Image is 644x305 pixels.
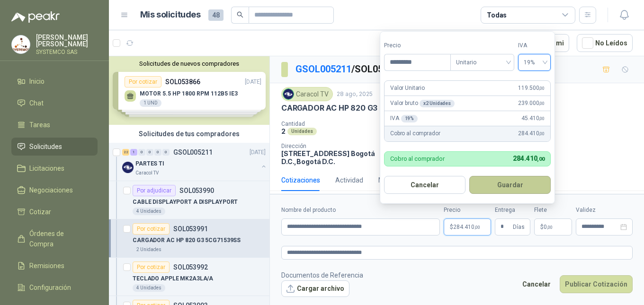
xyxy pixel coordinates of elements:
div: Mensajes [378,175,407,185]
div: x 2 Unidades [420,100,455,107]
a: Solicitudes [11,138,98,156]
p: CARGADOR AC HP 820 G3 5CG71539SS [281,103,427,113]
button: No Leídos [577,34,633,52]
a: Negociaciones [11,181,98,199]
span: 284.410 [518,129,545,138]
span: 239.000 [518,99,545,108]
span: 284.410 [453,224,480,230]
a: Por cotizarSOL053991CARGADOR AC HP 820 G3 5CG71539SS2 Unidades [109,219,269,258]
p: PARTES TI [135,159,164,168]
p: [STREET_ADDRESS] Bogotá D.C. , Bogotá D.C. [281,149,385,166]
button: Cancelar [384,176,465,194]
p: [DATE] [250,148,266,157]
label: Validez [576,206,633,215]
a: GSOL005211 [295,63,351,75]
a: Órdenes de Compra [11,225,98,253]
a: Por adjudicarSOL053990CABLE DISPLAYPORT A DISPLAYPORT4 Unidades [109,181,269,219]
div: Todas [487,10,507,20]
label: Flete [534,206,572,215]
p: / SOL053991 [295,62,405,77]
p: Cobro al comprador [390,129,440,138]
img: Logo peakr [11,11,60,23]
div: 0 [138,149,145,156]
p: [PERSON_NAME] [PERSON_NAME] [36,34,98,47]
p: 28 ago, 2025 [337,90,373,99]
div: Por cotizar [133,223,170,235]
span: Negociaciones [29,185,73,195]
span: Solicitudes [29,141,62,152]
label: Precio [384,41,450,50]
label: Entrega [495,206,530,215]
span: 284.410 [513,155,545,162]
span: 0 [544,224,553,230]
p: Cantidad [281,121,404,127]
span: Días [513,219,525,235]
span: Chat [29,98,44,108]
span: search [237,11,243,18]
div: Cotizaciones [281,175,320,185]
a: Tareas [11,116,98,134]
div: 19 % [401,115,418,122]
div: Solicitudes de tus compradores [109,125,269,143]
div: Actividad [335,175,363,185]
div: Solicitudes de nuevos compradoresPor cotizarSOL053866[DATE] MOTOR 5.5 HP 1800 RPM 112B5 IE31 UNDP... [109,56,269,125]
label: IVA [518,41,551,50]
span: Tareas [29,120,50,130]
label: Precio [444,206,491,215]
button: Cargar archivo [281,280,349,297]
div: Por cotizar [133,261,170,273]
span: Configuración [29,282,71,293]
div: 1 [130,149,137,156]
div: 0 [154,149,161,156]
p: Cobro al comprador [390,156,445,162]
a: Inicio [11,72,98,90]
p: CABLE DISPLAYPORT A DISPLAYPORT [133,198,238,207]
button: Guardar [469,176,551,194]
span: ,00 [539,131,545,136]
span: ,00 [539,101,545,106]
div: 0 [146,149,153,156]
p: Dirección [281,143,385,149]
p: CARGADOR AC HP 820 G3 5CG71539SS [133,236,241,245]
div: 2 Unidades [133,246,165,253]
p: TECLADO APPLE MK2A3LA/A [133,274,213,283]
p: Documentos de Referencia [281,270,363,280]
img: Company Logo [283,89,294,99]
span: ,00 [537,156,545,162]
p: Caracol TV [135,169,159,177]
div: 22 [122,149,129,156]
div: Unidades [287,128,317,135]
a: 22 1 0 0 0 0 GSOL005211[DATE] Company LogoPARTES TICaracol TV [122,147,268,177]
a: Chat [11,94,98,112]
span: Remisiones [29,261,64,271]
a: Licitaciones [11,159,98,177]
span: Licitaciones [29,163,64,174]
span: Inicio [29,76,45,87]
button: Solicitudes de nuevos compradores [113,60,266,67]
span: Cotizar [29,207,51,217]
p: SOL053991 [173,226,208,232]
h1: Mis solicitudes [140,8,201,22]
p: SOL053990 [179,187,214,194]
p: GSOL005211 [173,149,213,156]
a: Cotizar [11,203,98,221]
p: $284.410,00 [444,218,491,235]
button: Cancelar [517,275,556,293]
span: ,00 [547,225,553,230]
div: Caracol TV [281,87,333,101]
label: Nombre del producto [281,206,440,215]
button: Publicar Cotización [560,275,633,293]
span: Unitario [456,55,509,70]
p: SOL053992 [173,264,208,270]
span: 45.410 [521,114,545,123]
span: $ [540,224,544,230]
a: Configuración [11,279,98,296]
img: Company Logo [122,162,134,173]
p: Valor bruto [390,99,455,108]
a: Por cotizarSOL053992TECLADO APPLE MK2A3LA/A4 Unidades [109,258,269,296]
img: Company Logo [12,35,30,53]
span: 119.500 [518,84,545,93]
span: 48 [208,9,224,21]
span: ,00 [539,86,545,91]
span: 19% [524,55,545,70]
